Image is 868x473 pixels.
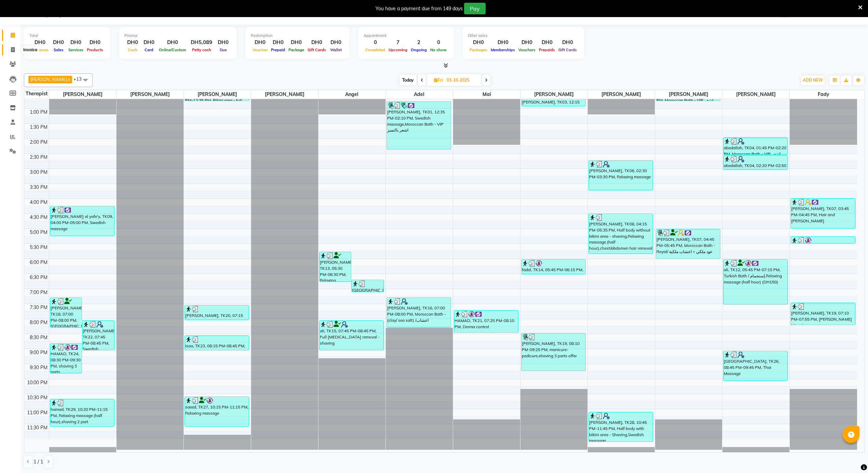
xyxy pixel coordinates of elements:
[124,39,141,46] div: DH0
[520,90,587,99] span: [PERSON_NAME]
[117,90,184,99] span: [PERSON_NAME]
[387,298,451,327] div: [PERSON_NAME], TK16, 07:00 PM-08:00 PM, Moroccan Bath - (clay/ sea salt) /اعشاب
[28,244,49,251] div: 5:30 PM
[67,76,70,82] a: x
[190,47,213,52] span: Petty cash
[49,90,116,99] span: [PERSON_NAME]
[588,90,655,99] span: [PERSON_NAME]
[468,39,489,46] div: DH0
[320,252,351,281] div: [PERSON_NAME], TK13, 05:30 PM-06:30 PM, Relaxing massage
[28,349,49,356] div: 9:00 PM
[28,319,49,326] div: 8:00 PM
[28,229,49,236] div: 5:00 PM
[26,379,49,386] div: 10:00 PM
[306,47,328,52] span: Gift Cards
[24,90,49,97] div: Therapist
[557,47,579,52] span: Gift Cards
[29,39,50,46] div: DH0
[26,409,49,416] div: 11:00 PM
[364,39,387,46] div: 0
[287,47,306,52] span: Package
[251,39,269,46] div: DH0
[791,303,855,325] div: [PERSON_NAME], TK19, 07:10 PM-07:55 PM, [PERSON_NAME] trimming
[489,47,517,52] span: Memberships
[589,161,653,190] div: [PERSON_NAME], TK06, 02:30 PM-03:30 PM, Relaxing massage
[318,90,385,99] span: Angel
[188,39,215,46] div: DH5,089
[82,321,114,350] div: [PERSON_NAME], TK22, 07:45 PM-08:45 PM, Swedish massage
[185,305,249,320] div: [PERSON_NAME], TK20, 07:15 PM-07:45 PM, shaving 3 parts offer
[28,109,49,116] div: 1:00 PM
[73,76,87,82] span: +13
[28,124,49,131] div: 1:30 PM
[328,39,344,46] div: DH0
[803,78,823,83] span: ADD NEW
[141,39,157,46] div: DH0
[52,47,65,52] span: Sales
[28,139,49,146] div: 2:00 PM
[352,280,383,292] div: [GEOGRAPHIC_DATA], TK17, 06:25 PM-06:50 PM, shaving 2 part
[85,47,105,52] span: Products
[464,3,486,14] button: Pay
[364,33,448,39] div: Appointment
[722,90,789,99] span: [PERSON_NAME]
[537,47,557,52] span: Prepaids
[269,47,287,52] span: Prepaid
[67,39,85,46] div: DH0
[445,75,479,85] input: 2025-10-03
[432,78,445,83] span: Fri
[28,364,49,371] div: 9:30 PM
[517,39,537,46] div: DH0
[409,39,429,46] div: 2
[386,90,453,99] span: Adel
[429,39,448,46] div: 0
[28,184,49,191] div: 3:30 PM
[33,458,43,465] span: 1 / 1
[790,90,857,99] span: Fady
[50,206,114,236] div: [PERSON_NAME] al yafe'y, TK09, 04:00 PM-05:00 PM, Swedish massage
[28,199,49,206] div: 4:00 PM
[215,39,231,46] div: DH0
[517,47,537,52] span: Vouchers
[157,39,188,46] div: DH0
[723,351,787,380] div: [GEOGRAPHIC_DATA], TK26, 08:45 PM-09:45 PM, Thai Massage
[537,39,557,46] div: DH0
[468,47,489,52] span: Packages
[28,259,49,266] div: 6:00 PM
[328,47,343,52] span: Wallet
[723,155,787,169] div: abedallah, TK04, 02:20 PM-02:50 PM, Relaxing massage (half hour)
[143,47,155,52] span: Card
[454,310,518,332] div: HAMAD, TK21, 07:25 PM-08:10 PM, Derma control
[28,304,49,311] div: 7:30 PM
[29,33,105,39] div: Total
[218,47,229,52] span: Due
[364,47,387,52] span: Completed
[655,90,722,99] span: [PERSON_NAME]
[468,33,579,39] div: Other sales
[251,47,269,52] span: Voucher
[185,336,249,350] div: isaa, TK23, 08:15 PM-08:45 PM, shaving 3 parts offer
[521,260,585,274] div: fadel, TK14, 05:45 PM-06:15 PM, shaving 3 parts offer
[50,298,82,327] div: [PERSON_NAME], TK18, 07:00 PM-08:00 PM, [GEOGRAPHIC_DATA] with short area,[MEDICAL_DATA] removal
[28,154,49,161] div: 2:30 PM
[287,39,306,46] div: DH0
[26,394,49,401] div: 10:30 PM
[409,47,429,52] span: Ongoing
[557,39,579,46] div: DH0
[85,39,105,46] div: DH0
[801,75,825,85] button: ADD NEW
[251,90,318,99] span: [PERSON_NAME]
[50,399,114,426] div: hamad, TK29, 10:20 PM-11:15 PM, Relaxing massage (half hour),shaving 2 part
[126,47,139,52] span: Cash
[589,412,653,442] div: [PERSON_NAME], TK28, 10:45 PM-11:45 PM, Half body with bikini area - Shaving,Swedish massage
[50,344,82,373] div: HAMAD, TK24, 08:30 PM-09:30 PM, shaving 3 parts offer,Relaxing massage (half hour)
[30,76,67,82] span: [PERSON_NAME]
[124,33,231,39] div: Finance
[28,214,49,221] div: 4:30 PM
[67,47,85,52] span: Services
[185,397,249,426] div: saeed, TK27, 10:15 PM-11:15 PM, Relaxing massage
[28,274,49,281] div: 6:30 PM
[791,237,855,243] div: Talal, TK05, 05:00 PM-05:15 PM, [PERSON_NAME] trimming
[387,39,409,46] div: 7
[26,424,49,431] div: 11:30 PM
